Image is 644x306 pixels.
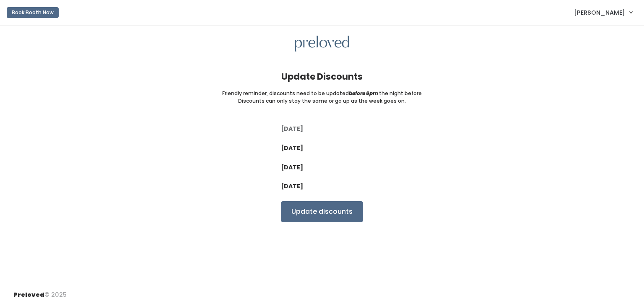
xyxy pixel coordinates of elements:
label: [DATE] [281,163,303,172]
span: [PERSON_NAME] [574,8,625,17]
a: [PERSON_NAME] [566,3,641,21]
label: [DATE] [281,144,303,153]
label: [DATE] [281,182,303,191]
div: © 2025 [13,284,67,299]
button: Book Booth Now [7,7,59,18]
img: preloved logo [295,36,349,52]
span: Preloved [13,290,44,299]
small: Friendly reminder, discounts need to be updated the night before [222,90,422,97]
label: [DATE] [281,124,303,133]
i: before 6pm [349,90,378,97]
input: Update discounts [281,201,363,222]
h4: Update Discounts [281,72,363,81]
small: Discounts can only stay the same or go up as the week goes on. [238,97,406,105]
a: Book Booth Now [7,3,59,22]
